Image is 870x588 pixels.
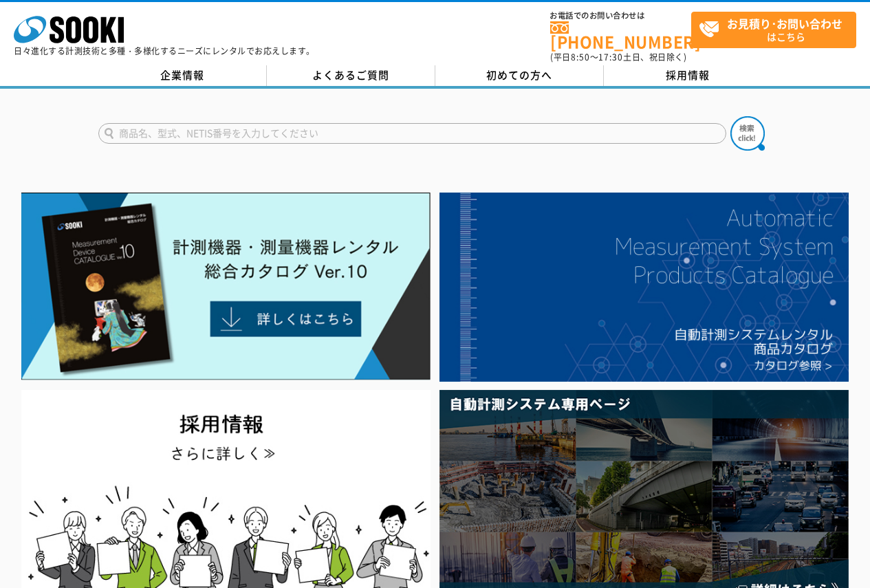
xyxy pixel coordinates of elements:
[267,65,435,86] a: よくあるご質問
[699,12,856,47] span: はこちら
[727,15,842,32] strong: お見積り･お問い合わせ
[598,51,623,63] span: 17:30
[571,51,590,63] span: 8:50
[691,12,856,48] a: お見積り･お問い合わせはこちら
[98,123,726,144] input: 商品名、型式、NETIS番号を入力してください
[439,193,849,382] img: 自動計測システムカタログ
[486,67,552,83] span: 初めての方へ
[14,47,315,55] p: 日々進化する計測技術と多種・多様化するニーズにレンタルでお応えします。
[98,65,267,86] a: 企業情報
[604,65,772,86] a: 採用情報
[21,193,431,380] img: Catalog Ver10
[435,65,604,86] a: 初めての方へ
[550,21,691,50] a: [PHONE_NUMBER]
[730,116,765,151] img: btn_search.png
[550,51,686,63] span: (平日 ～ 土日、祝日除く)
[550,12,691,20] span: お電話でのお問い合わせは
